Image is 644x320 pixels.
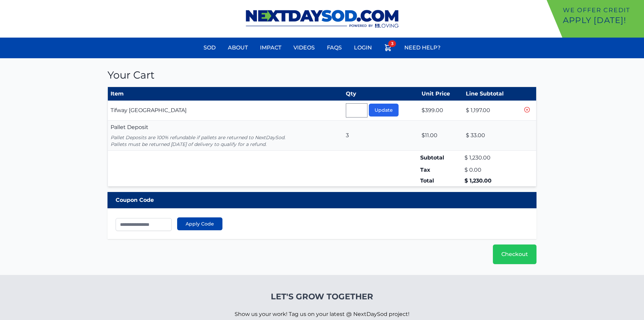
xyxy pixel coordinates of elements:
[419,151,463,165] td: Subtotal
[563,5,641,15] p: We offer Credit
[419,175,463,187] td: Total
[493,244,536,264] a: Checkout
[463,87,520,101] th: Line Subtotal
[111,134,340,148] p: Pallet Deposits are 100% refundable if pallets are returned to NextDaySod. Pallets must be return...
[289,40,319,56] a: Videos
[323,40,346,56] a: FAQs
[463,121,520,151] td: $ 33.00
[369,104,399,116] button: Update
[343,87,419,101] th: Qty
[256,40,285,56] a: Impact
[400,40,445,56] a: Need Help?
[463,165,520,175] td: $ 0.00
[380,40,396,58] a: 3
[108,192,537,208] div: Coupon Code
[235,291,409,302] h4: Let's Grow Together
[419,165,463,175] td: Tax
[108,87,343,101] th: Item
[186,220,214,227] span: Apply Code
[463,151,520,165] td: $ 1,230.00
[350,40,376,56] a: Login
[108,69,537,81] h1: Your Cart
[343,121,419,151] td: 3
[419,121,463,151] td: $11.00
[419,101,463,121] td: $399.00
[108,121,343,151] td: Pallet Deposit
[108,101,343,121] td: Tifway [GEOGRAPHIC_DATA]
[463,175,520,187] td: $ 1,230.00
[463,101,520,121] td: $ 1,197.00
[563,15,641,26] p: Apply [DATE]!
[419,87,463,101] th: Unit Price
[388,40,396,47] span: 3
[224,40,252,56] a: About
[199,40,220,56] a: Sod
[177,217,222,230] button: Apply Code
